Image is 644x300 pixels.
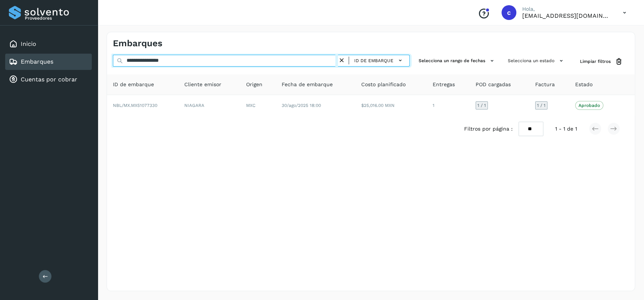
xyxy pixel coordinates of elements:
button: Limpiar filtros [574,55,629,68]
td: $25,016.00 MXN [355,95,426,116]
div: Embarques [5,54,92,70]
td: MXC [240,95,276,116]
p: Hola, [522,6,611,12]
div: Inicio [5,36,92,52]
span: 30/ago/2025 18:00 [282,103,321,108]
span: Estado [575,81,593,88]
span: 1 / 1 [537,103,546,108]
span: NBL/MX.MX51077330 [113,103,157,108]
a: Cuentas por cobrar [21,76,77,83]
td: 1 [427,95,470,116]
h4: Embarques [113,38,162,49]
a: Embarques [21,58,53,65]
div: Cuentas por cobrar [5,71,92,88]
span: Cliente emisor [184,81,221,88]
span: ID de embarque [113,81,154,88]
span: Fecha de embarque [282,81,333,88]
p: Aprobado [578,103,600,108]
span: 1 - 1 de 1 [555,125,577,133]
span: POD cargadas [476,81,511,88]
p: Proveedores [25,16,89,21]
span: Costo planificado [361,81,406,88]
span: Filtros por página : [464,125,513,133]
span: Limpiar filtros [580,58,611,65]
p: cuentasespeciales8_met@castores.com.mx [522,12,611,19]
span: ID de embarque [354,57,393,64]
span: Origen [246,81,262,88]
button: Selecciona un estado [505,55,568,67]
span: 1 / 1 [477,103,486,108]
td: NIAGARA [178,95,240,116]
button: Selecciona un rango de fechas [416,55,499,67]
button: ID de embarque [352,55,406,66]
a: Inicio [21,40,36,47]
span: Entregas [433,81,455,88]
span: Factura [535,81,555,88]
